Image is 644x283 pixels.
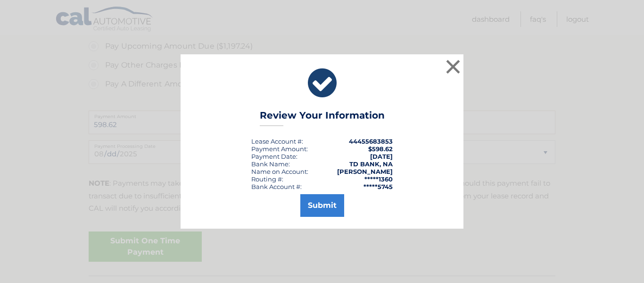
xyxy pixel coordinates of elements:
[251,137,303,145] div: Lease Account #:
[251,168,308,175] div: Name on Account:
[251,160,290,168] div: Bank Name:
[260,110,385,126] h3: Review Your Information
[368,145,393,153] span: $598.62
[337,168,393,175] strong: [PERSON_NAME]
[251,145,308,153] div: Payment Amount:
[251,153,296,160] span: Payment Date
[251,153,297,160] div: :
[444,57,462,76] button: ×
[370,153,393,160] span: [DATE]
[349,160,393,168] strong: TD BANK, NA
[251,183,302,190] div: Bank Account #:
[349,137,393,145] strong: 44455683853
[300,194,344,217] button: Submit
[251,175,283,183] div: Routing #:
